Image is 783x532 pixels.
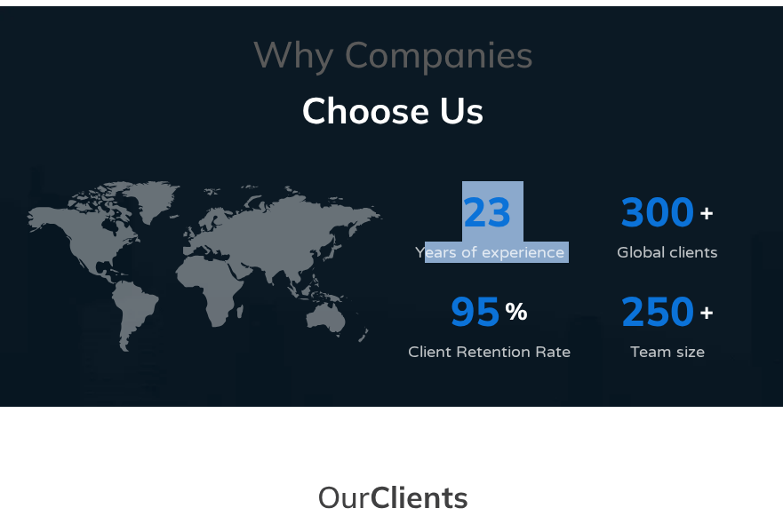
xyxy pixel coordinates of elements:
[301,87,484,132] b: Choose Us
[579,341,756,362] div: Team size
[505,281,579,341] span: %
[451,281,500,341] span: 95
[12,478,774,516] h2: Our
[579,242,756,263] div: Global clients
[370,478,468,516] span: Clients
[699,181,756,242] span: +
[29,33,756,75] p: Why Companies
[401,341,579,362] div: Client Retention Rate
[620,181,695,242] span: 300
[699,281,756,341] span: +
[462,181,512,242] span: 23
[620,281,695,341] span: 250
[401,242,579,263] div: Years of experience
